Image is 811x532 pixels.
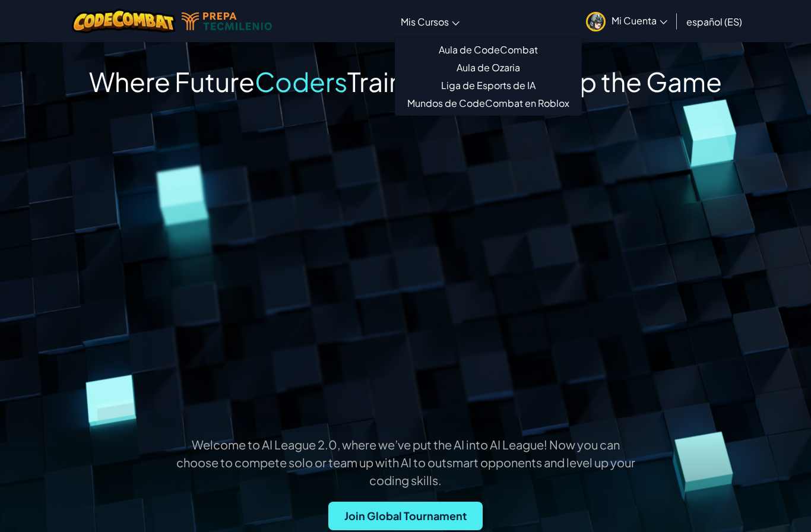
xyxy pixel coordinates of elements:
[612,14,667,27] span: Mi Cuenta
[182,12,272,30] img: Tecmilenio logo
[395,59,581,77] a: Aula de Ozaria
[395,5,465,37] a: Mis Cursos
[395,77,581,94] a: Liga de Esports de IA
[255,65,347,98] span: Coders
[680,5,748,37] a: español (ES)
[580,2,673,40] a: Mi Cuenta
[479,65,722,98] span: Levels Up the Game
[72,9,176,33] img: CodeCombat logo
[686,15,742,28] span: español (ES)
[395,94,581,112] a: Mundos de CodeCombat en Roblox
[586,12,606,31] img: avatar
[401,15,449,28] span: Mis Cursos
[328,502,483,530] button: Join Global Tournament
[395,41,581,59] a: Aula de CodeCombat
[347,65,455,98] span: Train and
[89,65,255,98] span: Where Future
